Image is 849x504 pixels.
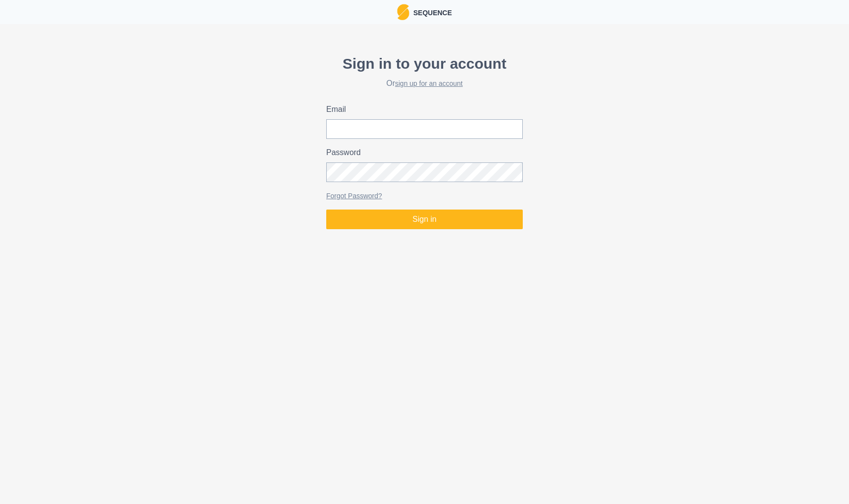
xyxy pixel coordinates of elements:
[326,210,523,229] button: Sign in
[397,4,409,20] img: Logo
[409,6,452,18] p: Sequence
[397,4,452,20] a: LogoSequence
[326,79,523,88] h2: Or
[326,53,523,75] p: Sign in to your account
[395,80,463,87] a: sign up for an account
[326,104,517,115] label: Email
[326,192,382,200] a: Forgot Password?
[326,147,517,159] label: Password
